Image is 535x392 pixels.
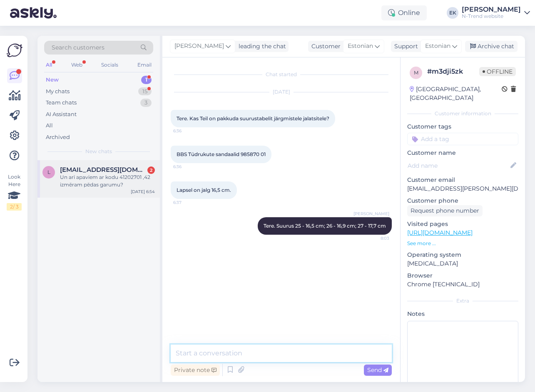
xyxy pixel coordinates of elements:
[171,365,220,376] div: Private note
[235,42,286,51] div: leading the chat
[407,220,518,228] p: Visited pages
[173,128,204,134] span: 6:36
[46,99,77,107] div: Team chats
[46,133,70,141] div: Archived
[177,115,329,122] span: Tere. Kas Teil on pakkuda suurustabelit järgmistele jalatsitele?
[407,259,518,268] p: [MEDICAL_DATA]
[264,223,386,229] span: Tere. Suurus 25 - 16,5 cm; 26 - 16,9 cm; 27 - 17,7 cm
[407,196,518,205] p: Customer phone
[7,203,22,211] div: 2 / 3
[407,122,518,131] p: Customer tags
[407,133,518,145] input: Add a tag
[46,122,53,130] div: All
[173,199,204,206] span: 6:37
[174,42,224,51] span: [PERSON_NAME]
[136,60,153,70] div: Email
[46,110,77,119] div: AI Assistant
[407,240,518,247] p: See more ...
[46,87,70,96] div: My chats
[173,164,204,170] span: 6:36
[177,151,266,157] span: BBS Tüdrukute sandaalid 985870 01
[100,60,120,70] div: Socials
[462,13,521,20] div: N-Trend website
[308,42,341,51] div: Customer
[367,366,388,374] span: Send
[447,7,458,19] div: EK
[427,67,479,77] div: # m3dji5zk
[407,280,518,289] p: Chrome [TECHNICAL_ID]
[410,85,502,102] div: [GEOGRAPHIC_DATA], [GEOGRAPHIC_DATA]
[462,6,521,13] div: [PERSON_NAME]
[7,173,22,211] div: Look Here
[171,88,392,96] div: [DATE]
[407,251,518,259] p: Operating system
[44,60,54,70] div: All
[85,148,112,155] span: New chats
[414,69,418,76] span: m
[408,161,509,170] input: Add name
[171,71,392,78] div: Chat started
[407,229,473,236] a: [URL][DOMAIN_NAME]
[141,76,152,84] div: 1
[147,166,155,174] div: 2
[7,42,22,58] img: Askly Logo
[407,297,518,305] div: Extra
[407,110,518,117] div: Customer information
[425,42,450,51] span: Estonian
[358,235,389,241] span: 8:03
[348,42,373,51] span: Estonian
[479,67,516,76] span: Offline
[407,184,518,193] p: [EMAIL_ADDRESS][PERSON_NAME][DOMAIN_NAME]
[407,271,518,280] p: Browser
[177,187,231,193] span: Lapsel on jalg 16,5 cm.
[407,205,483,216] div: Request phone number
[407,149,518,157] p: Customer name
[70,60,84,70] div: Web
[47,169,50,175] span: l
[353,211,389,217] span: [PERSON_NAME]
[60,174,155,189] div: Un arī apaviem ar kodu 41202701 ,42 izmēram pēdas garumu?
[465,41,518,52] div: Archive chat
[131,189,155,195] div: [DATE] 6:54
[391,42,418,51] div: Support
[46,76,59,84] div: New
[60,166,147,174] span: loreta66@inbox.lv
[138,87,152,96] div: 15
[52,43,105,52] span: Search customers
[407,176,518,184] p: Customer email
[462,6,530,20] a: [PERSON_NAME]N-Trend website
[140,99,152,107] div: 3
[407,310,518,318] p: Notes
[381,5,427,20] div: Online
